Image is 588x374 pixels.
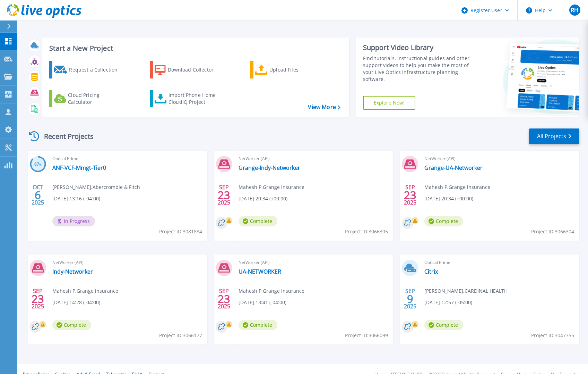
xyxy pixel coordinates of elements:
span: [DATE] 20:34 (+00:00) [424,195,473,202]
a: Download Collector [150,61,227,78]
div: Download Collector [168,63,223,77]
span: Project ID: 3047755 [531,332,574,339]
span: Project ID: 3081884 [159,228,202,235]
span: [DATE] 12:57 (-05:00) [424,299,472,306]
span: [DATE] 13:41 (-04:00) [239,299,286,306]
span: [PERSON_NAME] , Abercrombie & Fitch [52,183,140,191]
span: % [39,163,42,166]
div: Request a Collection [69,63,124,77]
span: 6 [35,192,41,198]
span: Complete [52,320,91,330]
span: 23 [404,192,416,198]
div: Find tutorials, instructional guides and other support videos to help you make the most of your L... [363,55,476,83]
div: SEP 2025 [404,182,417,208]
span: 23 [218,192,230,198]
div: Recent Projects [27,128,103,145]
span: NetWorker (API) [239,259,389,266]
h3: Start a New Project [49,44,340,52]
span: Mahesh P , Grange insurance [424,183,490,191]
span: Mahesh P , Grange insurance [52,287,118,295]
div: Support Video Library [363,43,476,52]
div: Upload Files [269,63,325,77]
div: OCT 2025 [31,182,44,208]
span: Project ID: 3066099 [345,332,388,339]
span: [DATE] 13:16 (-04:00) [52,195,100,202]
a: Cloud Pricing Calculator [49,90,127,107]
a: ANF-VCF-Mmgt-Tier0 [52,164,106,171]
a: Explore Now! [363,96,416,110]
span: NetWorker (API) [424,155,575,163]
a: Grange-UA-Networker [424,164,483,171]
span: Complete [424,320,463,330]
span: Optical Prime [52,155,203,163]
h3: 87 [30,160,46,168]
div: SEP 2025 [217,286,231,311]
span: 9 [407,296,413,302]
span: Optical Prime [424,259,575,266]
span: Project ID: 3066177 [159,332,202,339]
div: Cloud Pricing Calculator [68,92,123,106]
span: Complete [239,216,277,226]
span: Mahesh P , Grange insurance [239,183,304,191]
a: Indy-Networker [52,268,93,275]
div: Import Phone Home CloudIQ Project [168,92,223,106]
a: All Projects [529,128,579,144]
span: [DATE] 20:34 (+00:00) [239,195,287,202]
a: Request a Collection [49,61,127,78]
span: Complete [239,320,277,330]
span: In Progress [52,216,95,226]
span: NetWorker (API) [239,155,389,163]
span: Project ID: 3066304 [531,228,574,235]
div: SEP 2025 [31,286,44,311]
span: Project ID: 3066305 [345,228,388,235]
span: [PERSON_NAME] , CARDINAL HEALTH [424,287,508,295]
a: UA-NETWORKER [239,268,281,275]
span: 23 [218,296,230,302]
span: Mahesh P , Grange insurance [239,287,304,295]
a: Citrix [424,268,438,275]
a: View More [308,104,340,110]
span: [DATE] 14:28 (-04:00) [52,299,100,306]
span: Complete [424,216,463,226]
a: Grange-Indy-Networker [239,164,300,171]
div: SEP 2025 [217,182,231,208]
a: Upload Files [250,61,328,78]
span: NetWorker (API) [52,259,203,266]
span: 23 [32,296,44,302]
div: SEP 2025 [404,286,417,311]
span: RH [571,7,578,13]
